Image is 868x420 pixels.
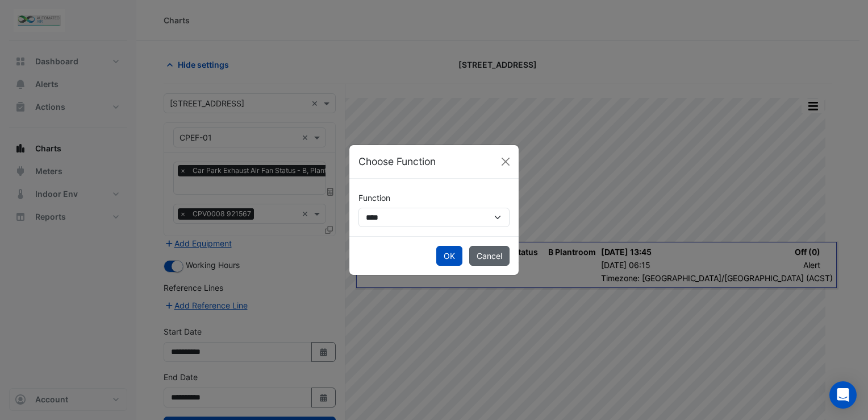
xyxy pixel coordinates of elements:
[829,381,857,409] div: Open Intercom Messenger
[436,246,462,266] button: OK
[497,153,514,170] button: Close
[469,246,510,266] button: Cancel
[358,154,436,169] h5: Choose Function
[358,188,390,208] label: Function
